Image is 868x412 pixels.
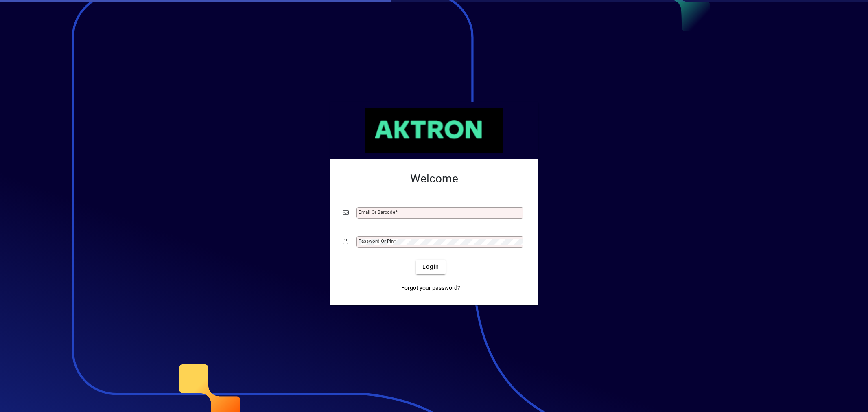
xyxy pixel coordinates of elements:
button: Login [416,260,446,274]
h2: Welcome [343,172,525,186]
mat-label: Password or Pin [359,238,394,244]
span: Forgot your password? [401,284,460,292]
mat-label: Email or Barcode [359,209,395,215]
a: Forgot your password? [398,281,464,296]
span: Login [422,263,439,271]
